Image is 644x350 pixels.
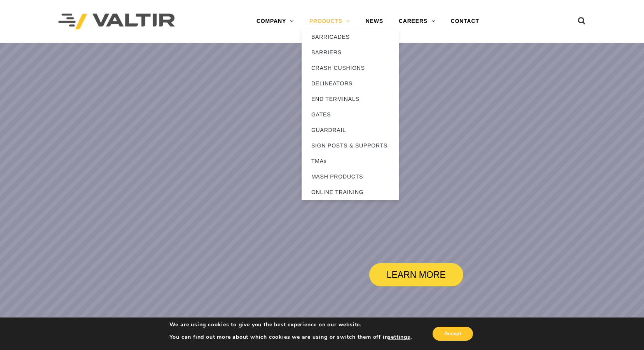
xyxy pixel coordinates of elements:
[302,122,399,138] a: GUARDRAIL
[169,334,412,341] p: You can find out more about which cookies we are using or switch them off in .
[302,138,399,153] a: SIGN POSTS & SUPPORTS
[302,91,399,107] a: END TERMINALS
[443,14,487,29] a: CONTACT
[302,107,399,122] a: GATES
[249,14,302,29] a: COMPANY
[58,14,175,29] img: Valtir
[302,14,358,29] a: PRODUCTS
[169,321,412,328] p: We are using cookies to give you the best experience on our website.
[302,60,399,76] a: CRASH CUSHIONS
[388,334,410,341] button: settings
[302,76,399,91] a: DELINEATORS
[302,153,399,169] a: TMAs
[302,45,399,60] a: BARRIERS
[302,29,399,45] a: BARRICADES
[369,263,463,286] a: LEARN MORE
[391,14,443,29] a: CAREERS
[302,184,399,200] a: ONLINE TRAINING
[433,327,473,341] button: Accept
[302,169,399,184] a: MASH PRODUCTS
[358,14,391,29] a: NEWS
